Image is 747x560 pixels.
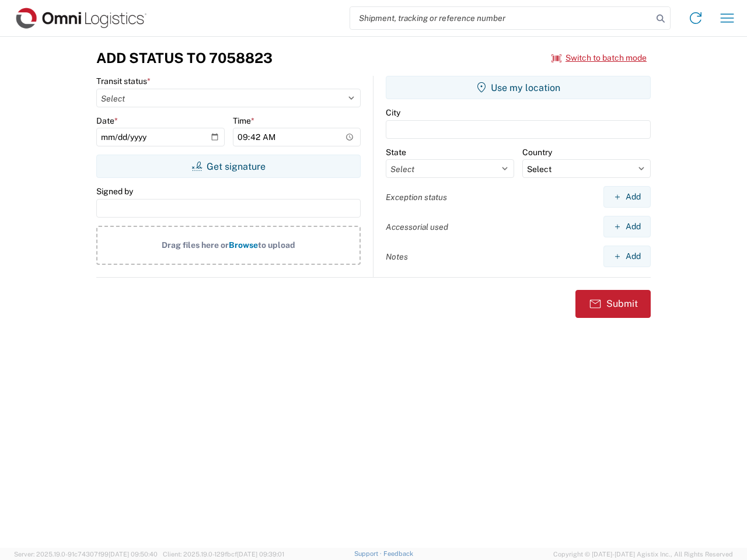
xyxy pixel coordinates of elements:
[522,147,552,157] label: Country
[383,550,413,557] a: Feedback
[553,549,733,559] span: Copyright © [DATE]-[DATE] Agistix Inc., All Rights Reserved
[96,50,273,66] h3: Add Status to 7058823
[603,246,651,267] button: Add
[96,116,118,126] label: Date
[386,147,406,157] label: State
[258,240,295,250] span: to upload
[386,222,448,232] label: Accessorial used
[603,216,651,237] button: Add
[354,550,383,557] a: Support
[551,48,647,68] button: Switch to batch mode
[96,186,133,197] label: Signed by
[603,186,651,208] button: Add
[350,7,652,29] input: Shipment, tracking or reference number
[96,155,361,178] button: Get signature
[575,290,651,318] button: Submit
[162,240,229,250] span: Drag files here or
[14,551,158,558] span: Server: 2025.19.0-91c74307f99
[386,251,408,262] label: Notes
[386,192,447,202] label: Exception status
[96,76,151,86] label: Transit status
[386,107,400,118] label: City
[163,551,284,558] span: Client: 2025.19.0-129fbcf
[233,116,254,126] label: Time
[386,76,651,99] button: Use my location
[229,240,258,250] span: Browse
[237,551,284,558] span: [DATE] 09:39:01
[109,551,158,558] span: [DATE] 09:50:40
